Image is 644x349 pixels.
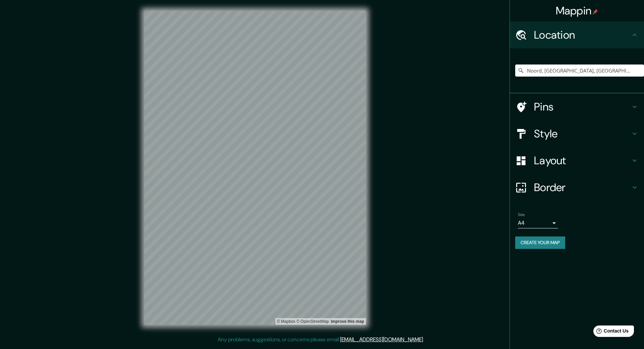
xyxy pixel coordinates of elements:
[534,127,631,140] h4: Style
[510,21,644,48] div: Location
[534,100,631,114] h4: Pins
[510,147,644,174] div: Layout
[534,28,631,42] h4: Location
[510,93,644,120] div: Pins
[510,174,644,201] div: Border
[515,236,565,249] button: Create your map
[425,336,426,344] div: .
[510,120,644,147] div: Style
[556,4,598,17] h4: Mappin
[534,154,631,167] h4: Layout
[584,323,637,342] iframe: Help widget launcher
[518,218,558,228] div: A4
[297,319,329,324] a: OpenStreetMap
[331,319,364,324] a: Map feedback
[534,181,631,194] h4: Border
[218,336,424,344] p: Any problems, suggestions, or concerns please email .
[424,336,425,344] div: .
[144,11,366,325] canvas: Map
[277,319,296,324] a: Mapbox
[518,212,525,218] label: Size
[593,9,598,14] img: pin-icon.png
[515,64,644,77] input: Pick your city or area
[340,336,423,343] a: [EMAIL_ADDRESS][DOMAIN_NAME]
